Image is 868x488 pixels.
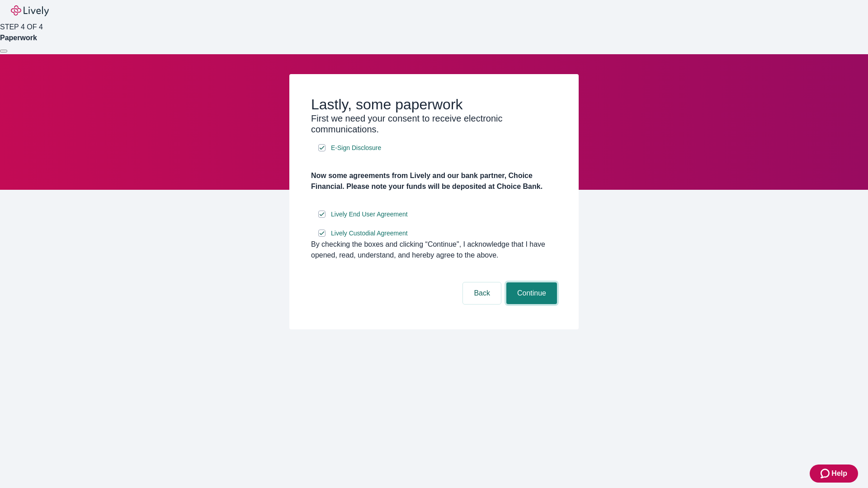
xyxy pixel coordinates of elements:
span: E-Sign Disclosure [331,143,381,153]
div: By checking the boxes and clicking “Continue", I acknowledge that I have opened, read, understand... [311,239,557,261]
button: Continue [506,282,557,304]
a: e-sign disclosure document [329,209,410,220]
h2: Lastly, some paperwork [311,96,557,113]
a: e-sign disclosure document [329,228,410,239]
button: Zendesk support iconHelp [810,465,858,483]
span: Help [831,468,847,479]
span: Lively Custodial Agreement [331,229,408,238]
a: e-sign disclosure document [329,142,383,154]
h4: Now some agreements from Lively and our bank partner, Choice Financial. Please note your funds wi... [311,170,557,192]
img: Lively [11,5,49,16]
h3: First we need your consent to receive electronic communications. [311,113,557,135]
span: Lively End User Agreement [331,210,408,219]
button: Back [463,282,501,304]
svg: Zendesk support icon [821,468,831,479]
